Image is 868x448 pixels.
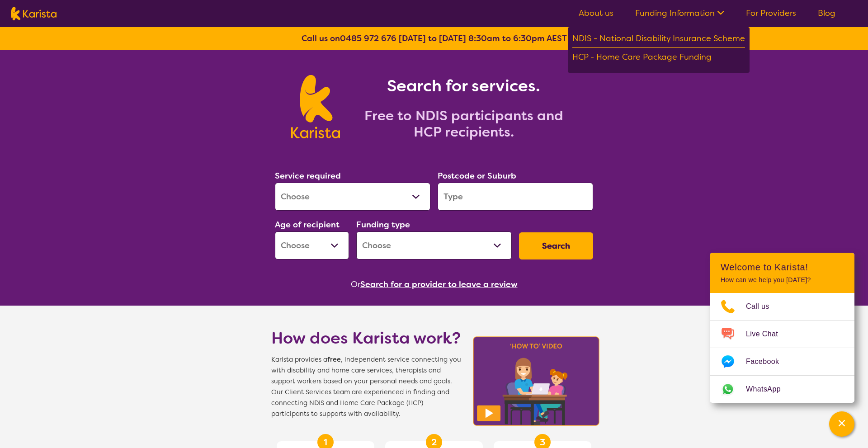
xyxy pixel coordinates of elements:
[351,75,577,97] h1: Search for services.
[519,232,593,259] button: Search
[470,334,602,429] img: Karista video
[351,108,577,140] h2: Free to NDIS participants and HCP recipients.
[829,411,854,437] button: Channel Menu
[710,376,854,403] a: Web link opens in a new tab.
[291,75,340,138] img: Karista logo
[721,276,844,284] p: How can we help you [DATE]?
[438,183,593,211] input: Type
[572,50,745,66] div: HCP - Home Care Package Funding
[579,8,613,19] a: About us
[721,262,844,273] h2: Welcome to Karista!
[360,278,518,291] button: Search for a provider to leave a review
[746,8,796,19] a: For Providers
[271,327,461,349] h1: How does Karista work?
[438,170,516,181] label: Postcode or Suburb
[351,278,360,291] span: Or
[302,33,567,44] b: Call us on [DATE] to [DATE] 8:30am to 6:30pm AEST
[275,170,341,181] label: Service required
[710,253,854,403] div: Channel Menu
[572,32,745,48] div: NDIS - National Disability Insurance Scheme
[275,219,340,230] label: Age of recipient
[271,354,461,420] span: Karista provides a , independent service connecting you with disability and home care services, t...
[635,8,724,19] a: Funding Information
[356,219,410,230] label: Funding type
[746,300,780,313] span: Call us
[818,8,835,19] a: Blog
[340,33,396,44] a: 0485 972 676
[746,382,792,396] span: WhatsApp
[746,355,790,368] span: Facebook
[710,293,854,403] ul: Choose channel
[746,327,789,341] span: Live Chat
[11,7,57,20] img: Karista logo
[327,355,341,364] b: free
